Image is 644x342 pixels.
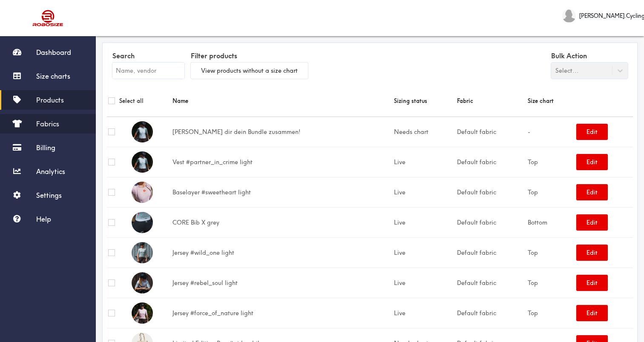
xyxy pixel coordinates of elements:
[36,48,71,57] span: Dashboard
[528,188,538,196] a: Top
[112,49,184,63] label: Search
[393,237,456,268] td: Live
[456,117,526,147] td: Default fabric
[36,215,51,223] span: Help
[191,63,308,79] button: View products without a size chart
[36,143,55,152] span: Billing
[171,117,393,147] td: [PERSON_NAME] dir dein Bundle zusammen!
[393,268,456,298] td: Live
[528,279,538,287] a: Top
[456,177,526,207] td: Default fabric
[171,207,393,237] td: CORE Bib X grey
[171,268,393,298] td: Jersey #rebel_soul light
[171,177,393,207] td: Baselayer #sweetheart light
[393,177,456,207] td: Live
[528,309,538,317] a: Top
[36,72,70,80] span: Size charts
[171,147,393,177] td: Vest #partner_in_crime light
[528,158,538,166] a: Top
[119,96,144,105] label: Select all
[528,249,538,256] a: Top
[456,268,526,298] td: Default fabric
[393,117,456,147] td: Needs chart
[16,6,80,30] img: Robosize
[36,120,59,128] span: Fabrics
[576,305,608,321] button: Edit
[36,191,62,199] span: Settings
[576,214,608,231] button: Edit
[393,147,456,177] td: Live
[171,298,393,328] td: Jersey #force_of_nature light
[171,237,393,268] td: Jersey #wild_one light
[456,237,526,268] td: Default fabric
[576,245,608,261] button: Edit
[36,167,65,176] span: Analytics
[171,85,393,117] th: Name
[393,298,456,328] td: Live
[456,207,526,237] td: Default fabric
[526,117,575,147] td: -
[526,85,575,117] th: Size chart
[393,207,456,237] td: Live
[576,184,608,200] button: Edit
[112,63,184,79] input: Name, vendor
[562,9,576,23] img: KAMA.Cycling
[456,298,526,328] td: Default fabric
[191,49,308,63] label: Filter products
[551,49,628,63] label: Bulk Action
[393,85,456,117] th: Sizing status
[456,85,526,117] th: Fabric
[528,219,547,226] a: Bottom
[576,154,608,170] button: Edit
[576,124,608,140] button: Edit
[36,96,64,104] span: Products
[456,147,526,177] td: Default fabric
[576,275,608,291] button: Edit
